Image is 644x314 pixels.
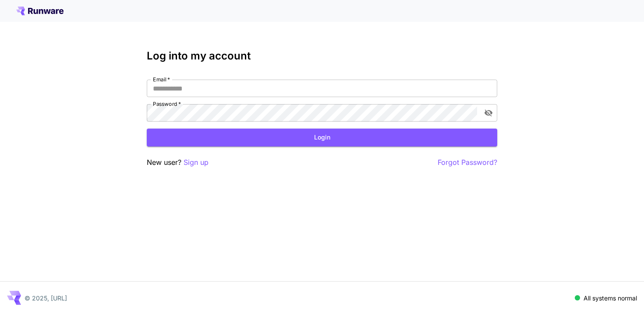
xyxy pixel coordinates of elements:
[584,293,637,303] p: All systems normal
[184,157,209,168] button: Sign up
[153,100,181,108] label: Password
[147,50,497,62] h3: Log into my account
[153,76,170,83] label: Email
[438,157,497,168] button: Forgot Password?
[25,293,67,303] p: © 2025, [URL]
[147,157,209,168] p: New user?
[147,129,497,147] button: Login
[481,105,496,121] button: toggle password visibility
